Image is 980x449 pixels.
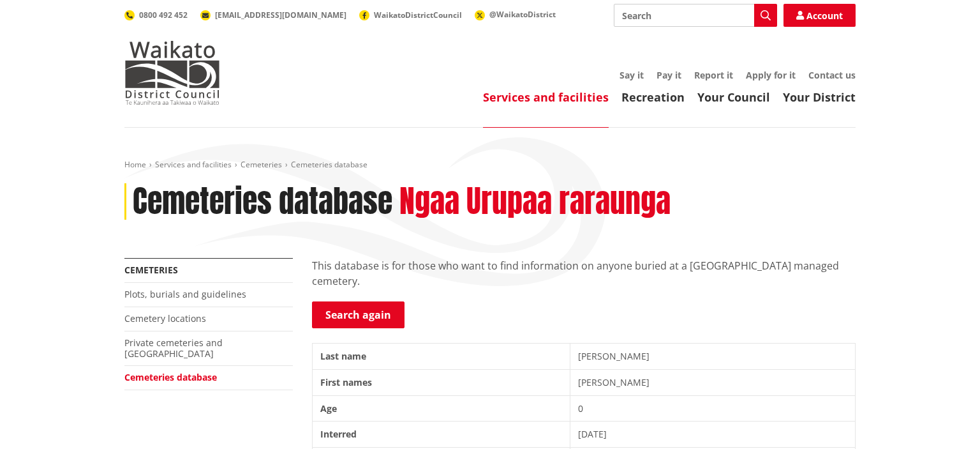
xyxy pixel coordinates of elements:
[783,89,856,105] a: Your District
[312,258,856,289] p: This database is for those who want to find information on anyone buried at a [GEOGRAPHIC_DATA] m...
[124,41,220,105] img: Waikato District Council - Te Kaunihera aa Takiwaa o Waikato
[124,159,146,170] a: Home
[139,10,188,20] span: 0800 492 452
[215,10,346,20] span: [EMAIL_ADDRESS][DOMAIN_NAME]
[694,69,733,81] a: Report it
[313,395,570,422] th: Age
[200,10,346,20] a: [EMAIL_ADDRESS][DOMAIN_NAME]
[570,344,855,370] td: [PERSON_NAME]
[657,69,681,81] a: Pay it
[124,288,246,300] a: Plots, burials and guidelines
[313,422,570,448] th: Interred
[475,9,556,20] a: @WaikatoDistrict
[124,264,178,276] a: Cemeteries
[783,4,856,27] a: Account
[620,69,644,81] a: Say it
[697,89,770,105] a: Your Council
[621,89,685,105] a: Recreation
[313,369,570,395] th: First names
[155,159,232,170] a: Services and facilities
[124,10,188,20] a: 0800 492 452
[124,337,223,360] a: Private cemeteries and [GEOGRAPHIC_DATA]
[241,159,282,170] a: Cemeteries
[124,160,856,171] nav: breadcrumb
[808,69,856,81] a: Contact us
[359,10,462,20] a: WaikatoDistrictCouncil
[124,312,206,324] a: Cemetery locations
[399,183,671,220] h2: Ngaa Urupaa raraunga
[570,395,855,422] td: 0
[483,89,609,105] a: Services and facilities
[124,371,217,383] a: Cemeteries database
[313,344,570,370] th: Last name
[312,301,405,328] a: Search again
[746,69,796,81] a: Apply for it
[614,4,777,27] input: Search input
[570,369,855,395] td: [PERSON_NAME]
[133,183,392,220] h1: Cemeteries database
[291,159,367,170] span: Cemeteries database
[374,10,462,20] span: WaikatoDistrictCouncil
[489,9,556,20] span: @WaikatoDistrict
[570,422,855,448] td: [DATE]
